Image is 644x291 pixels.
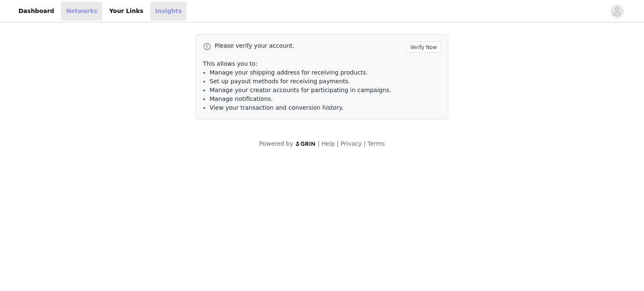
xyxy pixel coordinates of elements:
[61,2,102,21] a: Networks
[104,2,148,21] a: Your Links
[295,141,316,147] img: logo
[613,5,621,18] div: avatar
[318,140,320,147] span: |
[203,59,441,68] p: This allows you to:
[322,140,335,147] a: Help
[210,69,368,76] span: Manage your shipping address for receiving products.
[337,140,339,147] span: |
[364,140,366,147] span: |
[367,140,384,147] a: Terms
[215,41,402,50] p: Please verify your account.
[150,2,187,21] a: Insights
[210,104,343,111] span: View your transaction and conversion history.
[210,87,391,93] span: Manage your creator accounts for participating in campaigns.
[406,41,441,53] button: Verify Now
[13,2,59,21] a: Dashboard
[210,95,273,102] span: Manage notifications.
[210,78,350,85] span: Set up payout methods for receiving payments.
[259,140,293,147] span: Powered by
[340,140,362,147] a: Privacy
